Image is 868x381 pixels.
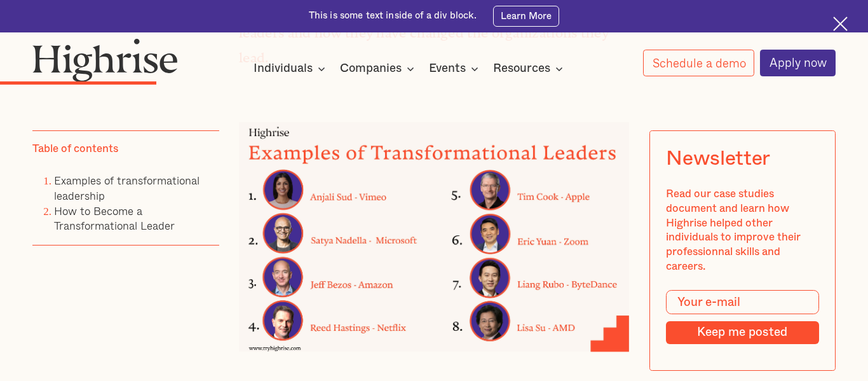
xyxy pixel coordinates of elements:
div: Individuals [254,61,313,76]
a: Learn More [493,6,559,27]
input: Your e-mail [666,290,818,314]
div: Companies [340,61,418,76]
a: Apply now [760,50,836,76]
input: Keep me posted [666,321,818,344]
a: Examples of transformational leadership [54,172,200,204]
div: Newsletter [666,148,770,171]
div: Resources [493,61,550,76]
img: Cross icon [833,17,848,31]
div: Read our case studies document and learn how Highrise helped other individuals to improve their p... [666,187,818,274]
div: Events [429,61,482,76]
div: This is some text inside of a div block. [309,10,477,22]
div: Events [429,61,466,76]
img: Highrise logo [32,38,177,82]
div: Individuals [254,61,329,76]
form: Modal Form [666,290,818,344]
a: How to Become a Transformational Leader [54,202,175,235]
a: Schedule a demo [643,50,755,76]
div: Companies [340,61,402,76]
img: An infographic listing examples of transformational leaders with their names and headshots. [239,122,629,352]
div: Resources [493,61,567,76]
div: Table of contents [32,142,118,156]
